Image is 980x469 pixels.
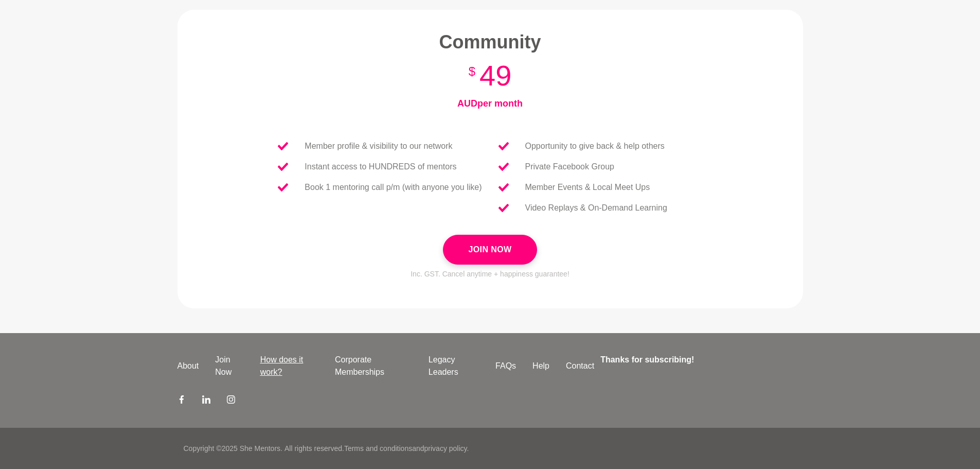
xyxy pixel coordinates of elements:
p: Private Facebook Group [525,161,614,173]
p: Copyright © 2025 She Mentors . [184,443,282,454]
h4: Thanks for subscribing! [600,354,796,366]
a: Contact [558,360,602,372]
button: Join Now [443,235,537,265]
a: Legacy Leaders [420,354,487,378]
p: Inc. GST. Cancel anytime + happiness guarantee! [243,269,737,280]
a: About [169,360,207,372]
p: Opportunity to give back & help others [525,140,665,152]
p: Video Replays & On-Demand Learning [525,202,667,214]
a: Facebook [177,395,186,407]
p: All rights reserved. and . [284,443,469,454]
a: privacy policy [424,444,467,453]
a: Instagram [227,395,235,407]
p: Member profile & visibility to our network [305,140,452,152]
p: Member Events & Local Meet Ups [525,181,650,194]
h2: Community [243,30,737,54]
h3: 49 [243,58,737,94]
p: Book 1 mentoring call p/m (with anyone you like) [305,181,482,194]
a: Corporate Memberships [327,354,420,378]
a: How does it work? [252,354,327,378]
a: Terms and conditions [344,444,412,453]
p: Instant access to HUNDREDS of mentors [305,161,456,173]
a: Join Now [207,354,252,378]
a: LinkedIn [202,395,210,407]
a: Help [524,360,558,372]
a: FAQs [487,360,524,372]
h4: AUD per month [243,98,737,110]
